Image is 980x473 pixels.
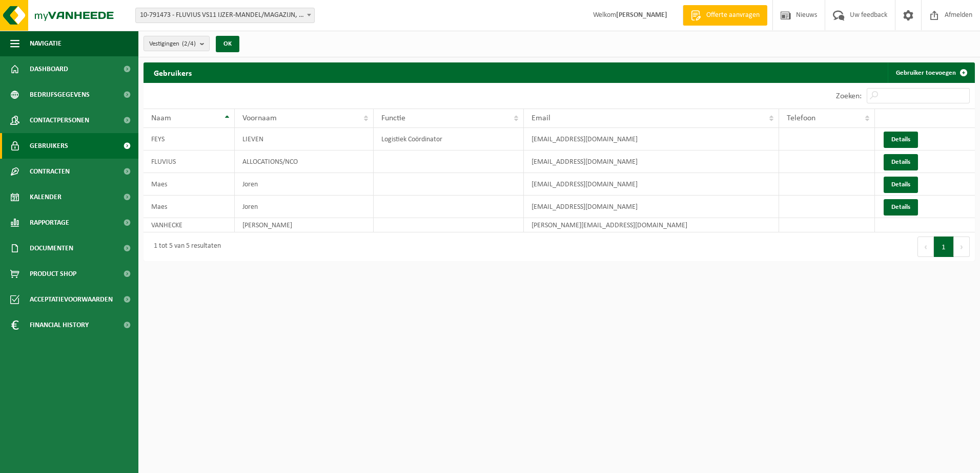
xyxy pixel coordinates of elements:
[235,150,374,173] td: ALLOCATIONS/NCO
[917,236,934,257] button: Previous
[954,236,970,257] button: Next
[934,236,954,257] button: 1
[144,173,235,196] td: Maes
[144,62,202,82] h2: Gebruikers
[884,132,918,148] a: Details
[888,62,974,83] a: Gebruiker toevoegen
[30,235,73,261] span: Documenten
[135,8,315,23] span: 10-791473 - FLUVIUS VS11 IJZER-MANDEL/MAGAZIJN, KLANTENKANTOOR EN INFRA - IEPER
[884,177,918,193] a: Details
[884,199,918,216] a: Details
[524,128,779,150] td: [EMAIL_ADDRESS][DOMAIN_NAME]
[524,150,779,173] td: [EMAIL_ADDRESS][DOMAIN_NAME]
[524,173,779,196] td: [EMAIL_ADDRESS][DOMAIN_NAME]
[704,10,762,20] span: Offerte aanvragen
[151,114,171,122] span: Naam
[30,159,70,184] span: Contracten
[524,196,779,218] td: [EMAIL_ADDRESS][DOMAIN_NAME]
[683,5,767,26] a: Offerte aanvragen
[144,150,235,173] td: FLUVIUS
[235,196,374,218] td: Joren
[836,92,862,100] label: Zoeken:
[374,128,524,150] td: Logistiek Coördinator
[235,128,374,150] td: LIEVEN
[884,154,918,170] a: Details
[242,114,277,122] span: Voornaam
[5,450,171,473] iframe: chat widget
[30,133,68,159] span: Gebruikers
[216,36,239,52] button: OK
[524,218,779,232] td: [PERSON_NAME][EMAIL_ADDRESS][DOMAIN_NAME]
[235,218,374,232] td: [PERSON_NAME]
[144,218,235,232] td: VANHECKE
[787,114,815,122] span: Telefoon
[136,8,314,23] span: 10-791473 - FLUVIUS VS11 IJZER-MANDEL/MAGAZIJN, KLANTENKANTOOR EN INFRA - IEPER
[30,82,90,107] span: Bedrijfsgegevens
[30,287,113,312] span: Acceptatievoorwaarden
[144,36,210,51] button: Vestigingen(2/4)
[30,56,68,82] span: Dashboard
[616,11,667,19] strong: [PERSON_NAME]
[149,238,221,256] div: 1 tot 5 van 5 resultaten
[30,210,69,235] span: Rapportage
[381,114,405,122] span: Functie
[30,107,89,133] span: Contactpersonen
[30,312,89,338] span: Financial History
[144,128,235,150] td: FEYS
[182,40,196,47] count: (2/4)
[30,261,76,287] span: Product Shop
[30,31,62,56] span: Navigatie
[532,114,550,122] span: Email
[30,184,62,210] span: Kalender
[144,196,235,218] td: Maes
[235,173,374,196] td: Joren
[149,36,196,52] span: Vestigingen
